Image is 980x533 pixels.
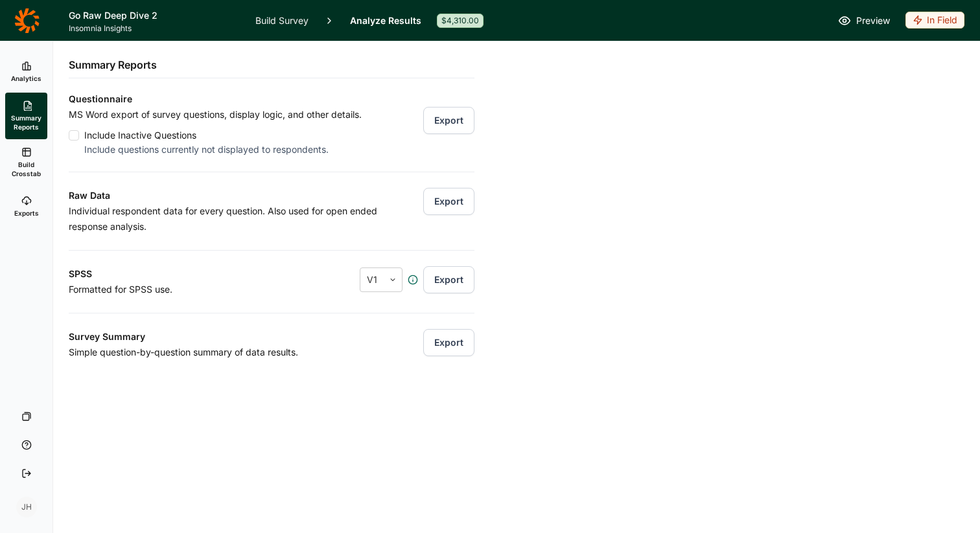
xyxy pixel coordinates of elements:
[69,57,157,73] h2: Summary Reports
[69,91,474,107] h3: Questionnaire
[69,266,290,282] h3: SPSS
[10,160,42,178] span: Build Crosstab
[838,13,890,28] a: Preview
[16,497,37,517] div: JH
[69,8,240,23] h1: Go Raw Deep Dive 2
[856,13,890,28] span: Preview
[10,113,42,131] span: Summary Reports
[423,329,474,356] button: Export
[69,23,240,34] span: Insomnia Insights
[69,188,379,203] h3: Raw Data
[84,128,362,143] div: Include Inactive Questions
[5,93,47,139] a: Summary Reports
[69,329,394,345] h3: Survey Summary
[423,188,474,215] button: Export
[423,107,474,134] button: Export
[69,203,379,234] p: Individual respondent data for every question. Also used for open ended response analysis.
[905,12,964,28] div: In Field
[437,14,484,28] div: $4,310.00
[423,266,474,293] button: Export
[14,209,39,218] span: Exports
[69,282,290,297] p: Formatted for SPSS use.
[69,345,394,360] p: Simple question-by-question summary of data results.
[84,143,362,156] div: Include questions currently not displayed to respondents.
[69,107,362,122] p: MS Word export of survey questions, display logic, and other details.
[905,12,964,30] button: In Field
[5,139,47,186] a: Build Crosstab
[11,74,41,83] span: Analytics
[5,186,47,227] a: Exports
[5,51,47,93] a: Analytics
